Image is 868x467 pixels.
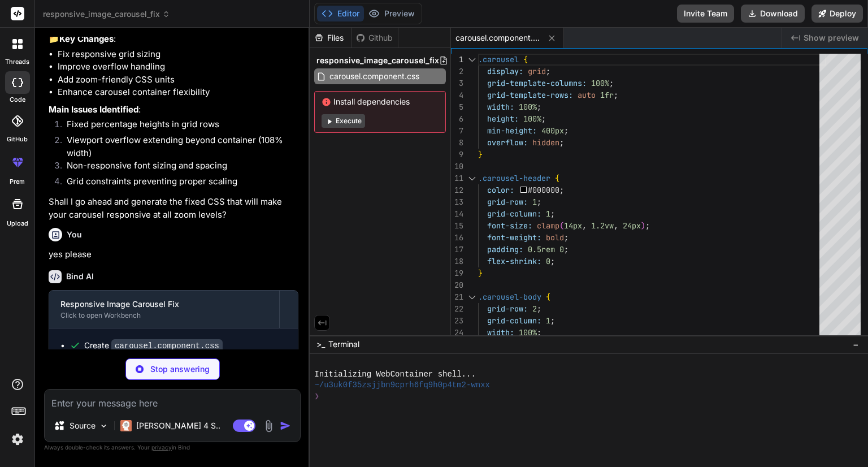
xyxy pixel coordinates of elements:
span: ❯ [314,391,320,402]
div: 19 [451,267,463,279]
span: height: [487,114,519,124]
div: 18 [451,256,463,267]
span: auto [578,90,596,100]
span: >_ [316,339,325,350]
div: Create [84,340,223,352]
span: ; [537,197,541,207]
div: 3 [451,77,463,89]
span: ( [559,220,564,231]
p: yes please [49,248,298,261]
span: − [853,339,859,350]
div: 14 [451,208,463,220]
span: ; [564,232,568,243]
span: grid-column: [487,315,541,326]
span: ; [537,304,541,314]
button: Download [741,5,805,23]
span: 0 [546,256,550,266]
span: ; [614,90,618,100]
button: − [850,335,861,353]
div: 12 [451,184,463,196]
span: color: [487,185,514,195]
div: 16 [451,232,463,244]
span: Terminal [328,339,359,350]
div: 8 [451,137,463,149]
span: 0.5rem [528,244,555,254]
button: Editor [317,6,364,21]
span: grid-column: [487,209,541,219]
span: Show preview [804,32,859,44]
span: 1fr [600,90,614,100]
label: threads [5,57,29,67]
span: 0 [559,244,564,254]
span: } [478,149,483,159]
div: Click to collapse the range. [465,54,479,66]
span: ; [645,220,650,231]
div: 5 [451,101,463,113]
strong: Key Changes [59,33,114,44]
div: Files [310,32,351,44]
span: ; [564,126,568,136]
div: Github [351,32,398,44]
button: Invite Team [677,5,734,23]
span: font-size: [487,220,532,231]
span: grid-template-rows: [487,90,573,100]
div: 2 [451,66,463,77]
span: width: [487,327,514,338]
img: settings [8,430,27,449]
button: Deploy [811,5,863,23]
span: 1 [546,315,550,326]
div: 1 [451,54,463,66]
span: 1 [546,209,550,219]
span: .carousel-body [478,292,541,302]
span: 2 [532,304,537,314]
span: width: [487,102,514,112]
label: prem [10,177,25,187]
span: ; [537,102,541,112]
span: ; [546,66,550,76]
span: grid-row: [487,197,528,207]
div: 24 [451,327,463,339]
span: ; [541,114,546,124]
div: 4 [451,89,463,101]
span: min-height: [487,126,537,136]
div: 6 [451,113,463,125]
div: 13 [451,196,463,208]
span: hidden [532,137,559,148]
div: 20 [451,279,463,291]
span: ; [550,256,555,266]
div: 17 [451,244,463,256]
h6: Bind AI [66,271,94,282]
span: , [614,220,618,231]
span: carousel.component.css [328,70,420,83]
span: font-weight: [487,232,541,243]
li: Improve overflow handling [58,60,298,73]
p: Shall I go ahead and generate the fixed CSS that will make your carousel responsive at all zoom l... [49,196,298,221]
p: Source [70,420,96,431]
label: Upload [7,219,28,228]
span: overflow: [487,137,528,148]
span: 400px [541,126,564,136]
div: 23 [451,315,463,327]
span: 100% [519,327,537,338]
span: padding: [487,244,523,254]
span: ; [564,244,568,254]
label: code [10,95,25,105]
span: { [555,173,559,183]
li: Viewport overflow extending beyond container (108% width) [58,134,298,159]
label: GitHub [7,135,28,144]
p: Always double-check its answers. Your in Bind [44,442,301,453]
p: Stop answering [150,364,210,375]
span: ~/u3uk0f35zsjjbn9cprh6fq9h0p4tm2-wnxx [314,380,490,391]
div: Responsive Image Carousel Fix [60,299,268,310]
span: ) [641,220,645,231]
li: Fix responsive grid sizing [58,48,298,61]
span: display: [487,66,523,76]
button: Execute [322,114,365,128]
div: 21 [451,291,463,303]
code: carousel.component.css [111,339,223,353]
span: grid-row: [487,304,528,314]
span: ; [550,209,555,219]
span: clamp [537,220,559,231]
button: Responsive Image Carousel FixClick to open Workbench [49,291,279,328]
span: { [546,292,550,302]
